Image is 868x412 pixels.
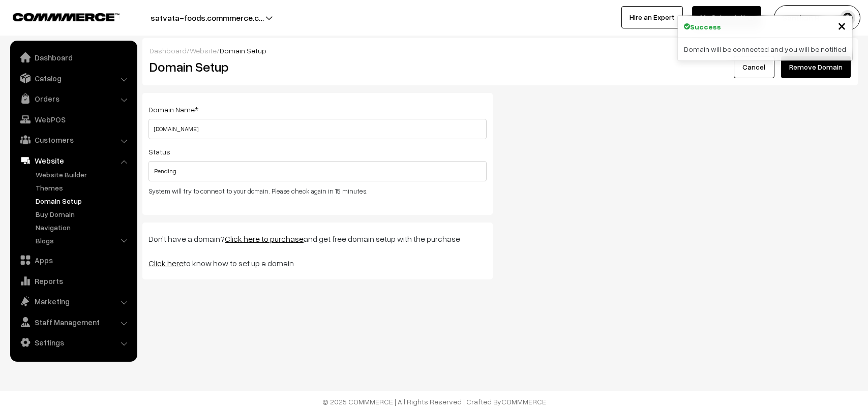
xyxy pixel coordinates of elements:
a: Catalog [13,69,134,87]
a: Blogs [33,235,134,246]
a: Settings [13,333,134,352]
a: Dashboard [13,48,134,67]
p: to know how to set up a domain [148,257,487,269]
img: COMMMERCE [13,13,119,21]
a: Buy Domain [33,209,134,219]
a: Navigation [33,222,134,233]
a: Orders [13,89,134,108]
button: satvata-foods.commmerce.c… [115,5,300,30]
a: Staff Management [13,313,134,331]
span: × [837,16,846,35]
p: System will try to connect to your domain. Please check again in 15 minutes. [148,186,487,197]
a: Click here to purchase [225,234,304,244]
label: Status [148,146,170,157]
h2: Domain Setup [149,59,612,75]
a: Customers [13,131,134,149]
button: Santhan R [774,5,860,30]
a: Domain Setup [33,196,134,206]
div: / / [149,45,851,56]
a: Click here [148,258,184,268]
a: COMMMERCE [501,397,546,406]
span: Domain Setup [220,46,266,55]
a: Apps [13,251,134,269]
a: Website [190,46,217,55]
a: Hire an Expert [621,6,683,28]
a: Website [13,151,134,170]
a: Marketing [13,292,134,310]
p: Don’t have a domain? and get free domain setup with the purchase [148,233,487,245]
button: Remove Domain [781,56,851,78]
strong: Success [690,21,721,32]
input: eg. example.com [148,119,487,139]
a: COMMMERCE [13,10,102,22]
a: Website Builder [33,169,134,180]
a: My Subscription [692,6,761,28]
img: user [840,10,855,25]
label: Domain Name [148,104,198,115]
a: WebPOS [13,110,134,129]
button: Close [837,18,846,33]
a: Themes [33,182,134,193]
a: Dashboard [149,46,187,55]
a: Cancel [734,56,774,78]
div: Domain will be connected and you will be notified [678,38,852,60]
a: Reports [13,272,134,290]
